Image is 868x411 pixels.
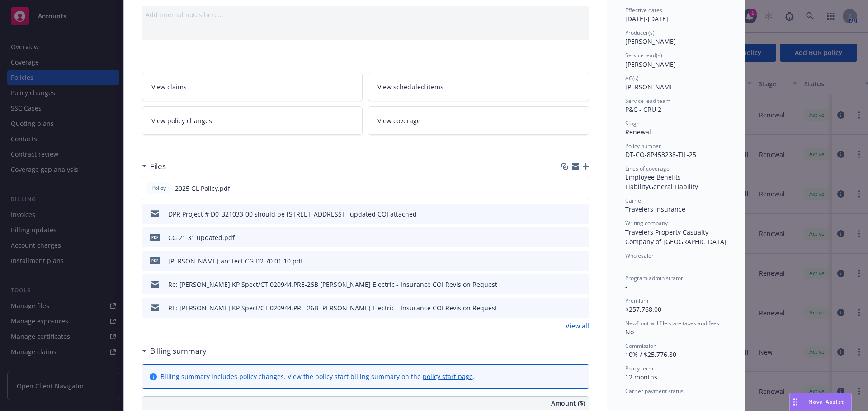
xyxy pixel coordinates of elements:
h3: Files [150,161,166,172]
a: View scheduled items [368,73,589,101]
span: View claims [151,82,187,92]
span: [PERSON_NAME] [625,37,676,46]
span: View coverage [377,116,420,125]
span: Wholesaler [625,252,654,259]
div: Files [142,161,166,172]
button: download file [563,303,570,313]
div: Drag to move [790,393,801,411]
a: View claims [142,73,363,101]
a: View coverage [368,106,589,135]
span: No [625,328,634,336]
span: $257,768.00 [625,305,661,314]
span: Carrier [625,197,643,204]
span: - [625,396,627,404]
span: View scheduled items [377,82,443,92]
button: preview file [577,256,585,266]
div: Billing summary [142,345,207,357]
div: [PERSON_NAME] arcitect CG D2 70 01 10.pdf [168,256,303,266]
span: Employee Benefits Liability [625,173,683,191]
span: Amount ($) [551,398,585,408]
a: View all [566,321,589,331]
span: DT-CO-8P453238-TIL-25 [625,150,696,159]
div: Billing summary includes policy changes. View the policy start billing summary on the . [160,372,475,381]
div: Re: [PERSON_NAME] KP Spect/CT 020944.PRE-26B [PERSON_NAME] Electric - Insurance COI Revision Request [168,280,497,289]
button: preview file [577,209,585,219]
span: Stage [625,120,640,127]
a: View policy changes [142,106,363,135]
span: Service lead(s) [625,51,662,59]
button: preview file [577,303,585,313]
div: CG 21 31 updated.pdf [168,233,235,242]
span: Carrier payment status [625,387,684,395]
span: Producer(s) [625,29,655,37]
span: 2025 GL Policy.pdf [175,184,230,193]
button: Nova Assist [789,393,852,411]
button: preview file [577,233,585,242]
span: Travelers Property Casualty Company of [GEOGRAPHIC_DATA] [625,228,726,246]
button: download file [562,184,570,193]
span: Premium [625,297,648,305]
button: preview file [577,184,585,193]
span: [PERSON_NAME] [625,60,676,69]
span: Lines of coverage [625,165,670,172]
span: Writing company [625,219,668,227]
button: download file [563,256,570,266]
span: pdf [150,257,160,264]
span: [PERSON_NAME] [625,83,676,91]
span: Program administrator [625,274,683,282]
span: Renewal [625,128,651,136]
span: Policy number [625,142,661,150]
button: download file [563,280,570,289]
span: 10% / $25,776.80 [625,350,676,359]
span: Nova Assist [808,398,844,406]
div: Add internal notes here... [146,10,585,19]
button: download file [563,209,570,219]
span: Effective dates [625,6,662,14]
div: [DATE] - [DATE] [625,6,726,23]
span: Policy term [625,365,653,372]
span: General Liability [649,182,698,191]
span: - [625,260,627,268]
span: Policy [150,184,168,192]
span: 12 months [625,373,657,381]
div: RE: [PERSON_NAME] KP Spect/CT 020944.PRE-26B [PERSON_NAME] Electric - Insurance COI Revision Request [168,303,497,313]
span: AC(s) [625,74,639,82]
span: P&C - CRU 2 [625,105,661,114]
div: DPR Project # D0-B21033-00 should be [STREET_ADDRESS] - updated COI attached [168,209,417,219]
h3: Billing summary [150,345,207,357]
span: Service lead team [625,97,670,105]
span: - [625,282,627,291]
span: View policy changes [151,116,212,125]
a: policy start page [423,372,473,381]
span: Commission [625,342,656,350]
span: Travelers Insurance [625,205,685,213]
button: preview file [577,280,585,289]
button: download file [563,233,570,242]
span: pdf [150,234,160,240]
span: Newfront will file state taxes and fees [625,319,719,327]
